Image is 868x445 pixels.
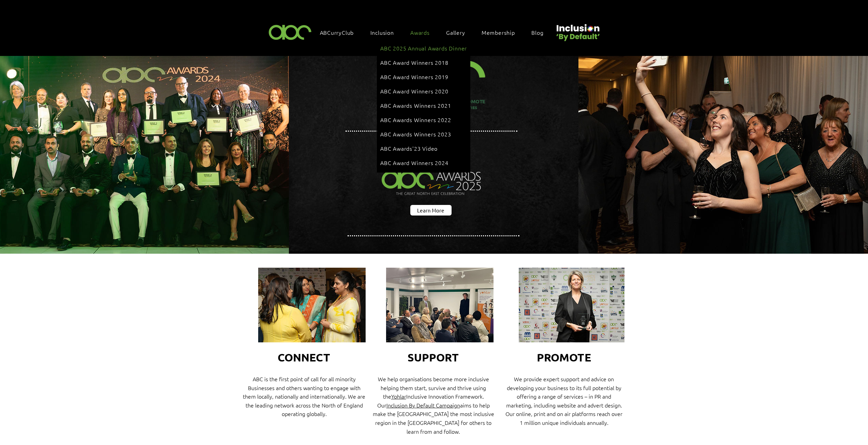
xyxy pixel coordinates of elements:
[380,42,467,55] a: ABC 2025 Annual Awards Dinner
[380,99,467,112] a: ABC Awards Winners 2021
[380,87,448,95] span: ABC Award Winners 2020
[380,116,451,123] span: ABC Awards Winners 2022
[410,205,452,216] a: Learn More
[410,29,430,36] span: Awards
[289,56,578,252] img: abc background hero black.png
[380,73,448,80] span: ABC Award Winners 2019
[446,29,465,36] span: Gallery
[258,268,366,342] img: ABCAwards2024-09595.jpg
[367,25,404,40] div: Inclusion
[478,25,525,40] a: Membership
[408,351,459,364] span: SUPPORT
[243,375,365,417] span: ABC is the first point of call for all minority Businesses and others wanting to engage with them...
[380,145,438,152] span: ABC Awards'23 Video
[519,268,624,342] img: ABCAwards2024-00042-Enhanced-NR.jpg
[380,102,451,109] span: ABC Awards Winners 2021
[376,146,488,208] img: Northern Insights Double Pager Apr 2025.png
[417,207,444,214] span: Learn More
[386,268,494,342] img: IMG-20230119-WA0022.jpg
[320,29,354,36] span: ABCurryClub
[380,159,448,166] span: ABC Award Winners 2024
[267,22,314,42] img: ABC-Logo-Blank-Background-01-01-2.png
[370,29,394,36] span: Inclusion
[380,130,451,138] span: ABC Awards Winners 2023
[317,25,364,40] a: ABCurryClub
[380,142,467,155] a: ABC Awards'23 Video
[531,29,543,36] span: Blog
[391,392,406,400] a: Yohlar
[380,85,467,98] a: ABC Award Winners 2020
[380,156,467,169] a: ABC Award Winners 2024
[505,375,622,426] span: We provide expert support and advice on developing your business to its full potential by offerin...
[407,25,440,40] div: Awards
[380,56,467,69] a: ABC Award Winners 2018
[482,29,515,36] span: Membership
[554,18,601,42] img: Untitled design (22).png
[380,128,467,140] a: ABC Awards Winners 2023
[317,25,554,40] nav: Site
[528,25,554,40] a: Blog
[537,351,591,364] span: PROMOTE
[380,70,467,83] a: ABC Award Winners 2019
[278,351,330,364] span: CONNECT
[380,113,467,126] a: ABC Awards Winners 2022
[380,59,448,66] span: ABC Award Winners 2018
[373,401,494,435] span: Our aims to help make the [GEOGRAPHIC_DATA] the most inclusive region in the [GEOGRAPHIC_DATA] fo...
[386,401,460,409] a: Inclusion By Default Campaign
[443,25,475,40] a: Gallery
[380,44,467,52] span: ABC 2025 Annual Awards Dinner
[377,38,470,173] div: Awards
[378,375,489,400] span: We help organisations become more inclusive helping them start, survive and thrive using the Incl...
